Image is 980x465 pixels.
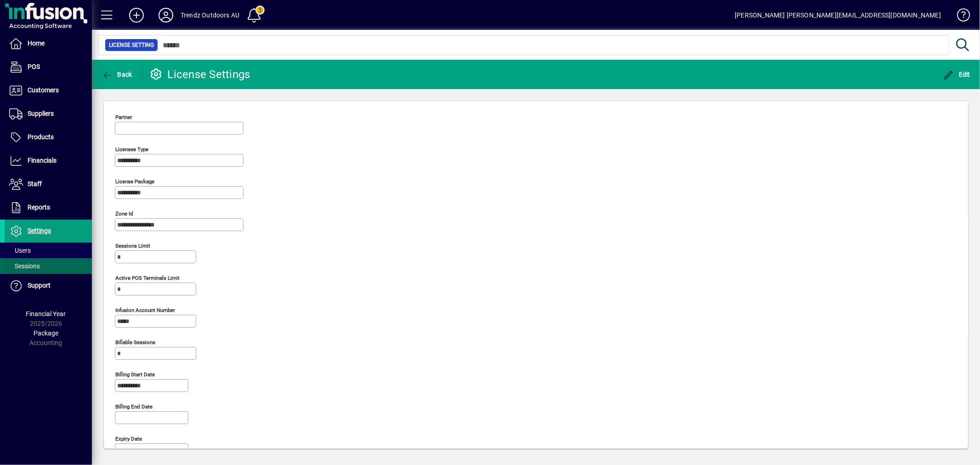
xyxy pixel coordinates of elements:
a: Reports [5,196,92,219]
app-page-header-button: Back [92,66,142,83]
a: Sessions [5,258,92,274]
a: Suppliers [5,102,92,125]
mat-label: Billable sessions [115,339,155,346]
mat-label: Billing start date [115,371,155,378]
span: Financials [28,157,57,164]
span: License Setting [109,40,154,50]
mat-label: Infusion account number [115,307,175,313]
span: Back [102,71,132,78]
a: Knowledge Base [950,2,969,32]
span: Staff [28,180,42,187]
mat-label: License Package [115,178,154,185]
span: Financial Year [26,310,66,318]
mat-label: Expiry date [115,436,142,442]
a: Support [5,274,92,297]
div: Trendz Outdoors AU [181,8,239,23]
button: Profile [151,7,181,23]
span: Users [9,247,31,254]
span: Reports [28,204,50,211]
mat-label: Sessions Limit [115,243,150,249]
span: Package [34,329,58,337]
span: POS [28,63,40,70]
a: Customers [5,79,92,102]
a: Users [5,243,92,258]
button: Edit [941,66,973,83]
button: Back [99,66,135,83]
span: Customers [28,86,59,94]
span: Settings [28,227,51,234]
div: License Settings [149,67,250,82]
a: Staff [5,173,92,196]
div: [PERSON_NAME] [PERSON_NAME][EMAIL_ADDRESS][DOMAIN_NAME] [735,8,941,23]
a: Products [5,126,92,149]
span: Products [28,133,54,141]
button: Add [122,7,151,23]
a: Home [5,32,92,55]
mat-label: Licensee Type [115,146,148,153]
mat-label: Billing end date [115,403,153,410]
mat-label: Zone Id [115,210,133,217]
mat-label: Partner [115,114,132,120]
span: Suppliers [28,110,54,117]
a: Financials [5,149,92,172]
span: Sessions [9,262,40,270]
a: POS [5,56,92,79]
span: Edit [943,71,971,78]
mat-label: Active POS Terminals Limit [115,275,180,281]
span: Support [28,282,51,289]
span: Home [28,40,45,47]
